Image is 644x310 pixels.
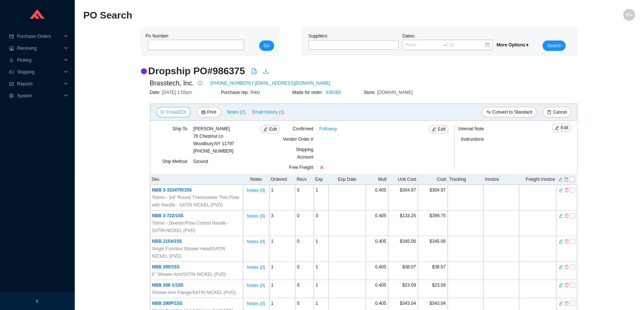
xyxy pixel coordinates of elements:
[295,185,314,211] td: 0
[296,147,313,160] span: Shipping Account
[366,174,388,185] th: Mult
[558,176,563,181] button: edit
[152,289,236,296] span: Shower Arm Flange/SATIN NICKEL (PVD)
[152,176,242,183] div: Sku
[152,271,226,278] span: 6" Shower Arm/SATIN NICKEL (PVD)
[561,124,569,131] span: Edit
[442,42,448,48] span: to
[319,125,337,133] a: Followup
[255,79,330,87] a: [EMAIL_ADDRESS][DOMAIN_NAME]
[247,212,265,220] span: Notes ( 0 )
[482,107,537,117] button: swapConvert to Standard
[251,68,257,74] span: file-pdf
[626,9,633,21] span: MN
[314,185,329,211] td: 1
[519,174,556,185] th: Freight Invoice
[247,300,265,305] button: Notes (0)
[247,238,265,243] button: Notes (0)
[252,79,253,87] span: /
[269,236,295,262] td: 1
[418,185,448,211] td: $304.97
[366,211,388,236] td: 0.405
[564,238,569,243] button: delete
[210,79,251,87] a: [PHONE_NUMBER]
[558,212,563,218] button: edit
[173,126,187,131] span: Ship To
[269,185,295,211] td: 1
[564,264,569,270] span: delete
[9,82,14,86] span: fund
[564,264,569,269] button: delete
[388,211,418,236] td: $133.25
[552,124,571,132] button: editEdit
[564,239,569,244] span: delete
[564,187,569,192] button: delete
[9,34,14,39] span: credit-card
[388,236,418,262] td: $345.06
[196,81,204,85] span: info-circle
[247,282,265,289] span: Notes ( 0 )
[388,174,418,185] th: Unit Cost
[247,186,265,192] button: Notes (0)
[558,264,563,270] span: edit
[193,125,234,147] div: [PERSON_NAME] 76 Chestnut Ln Woodbury , NY 11797
[438,125,445,133] span: Edit
[326,90,341,95] a: 936089
[148,65,245,78] h2: Dropship PO # 986375
[496,42,529,48] span: More Options
[247,281,265,287] button: Notes (0)
[269,125,277,133] span: Edit
[418,280,448,298] td: $23.09
[227,108,245,116] span: Notes ( 2 )
[364,90,377,95] span: Store:
[295,262,314,280] td: 0
[35,299,39,303] span: left
[152,301,183,306] span: NBB 280P/15S
[564,282,569,287] button: delete
[260,125,280,133] button: editEdit
[418,236,448,262] td: $345.06
[263,68,269,76] a: download
[555,125,559,131] span: edit
[558,282,563,287] button: edit
[295,174,314,185] th: Recv
[252,108,284,116] span: Email history (1)
[564,300,569,305] button: delete
[564,301,569,306] span: delete
[252,107,285,117] button: Email history (1)
[264,42,270,49] span: Go
[314,262,329,280] td: 1
[295,280,314,298] td: 0
[251,68,257,76] a: file-pdf
[366,262,388,280] td: 0.405
[329,174,366,185] th: Exp Date
[525,43,530,47] span: caret-right
[314,280,329,298] td: 1
[152,239,182,244] span: NBB 2154/15S
[152,283,184,288] span: NBB 206-1/15S
[152,245,241,260] span: Single Function Shower Head/SATIN NICKEL (PVD)
[17,54,62,66] span: Picking
[558,213,563,218] span: edit
[247,263,265,268] button: Notes (0)
[17,30,62,42] span: Purchase Orders
[458,126,484,131] span: Internal Note
[429,125,448,133] button: editEdit
[167,108,186,116] span: Email/EDI
[547,42,561,49] span: Search
[319,165,324,170] span: close
[193,159,208,164] span: Ground
[9,94,14,98] span: setting
[558,300,563,305] button: edit
[377,90,413,95] span: [DOMAIN_NAME]
[400,32,495,51] div: Dates:
[314,211,329,236] td: 3
[243,174,269,185] th: Notes
[152,187,192,193] span: NBB 3-3334TR/15S
[292,90,324,95] span: Made for order:
[448,174,483,185] th: Tracking
[492,108,532,116] span: Convert to Standard
[152,213,184,218] span: NBB 3-722/15S
[461,137,484,142] span: Instructions
[152,219,241,234] span: Tolmin - Diverter/Flow Control Handle - SATIN NICKEL (PVD)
